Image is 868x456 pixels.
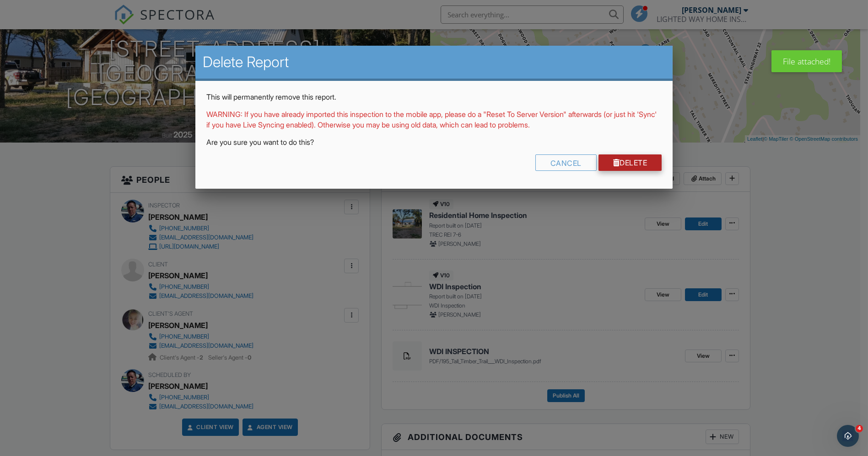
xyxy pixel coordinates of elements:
[856,425,863,432] span: 4
[206,109,662,130] p: WARNING: If you have already imported this inspection to the mobile app, please do a "Reset To Se...
[771,50,842,72] div: File attached!
[598,154,662,171] a: Delete
[206,92,662,102] p: This will permanently remove this report.
[535,154,597,171] div: Cancel
[837,425,859,447] iframe: Intercom live chat
[206,137,662,147] p: Are you sure you want to do this?
[203,53,665,71] h2: Delete Report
